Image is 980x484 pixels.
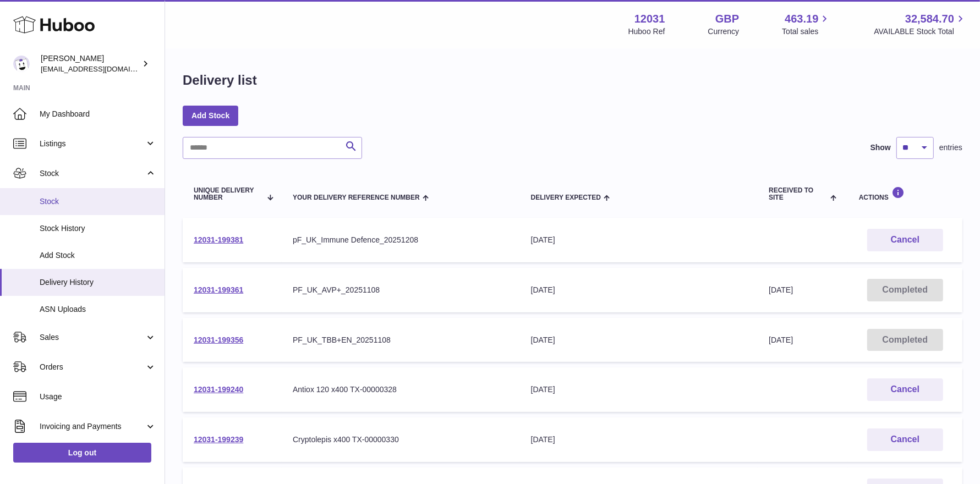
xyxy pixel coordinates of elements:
img: admin@makewellforyou.com [13,56,30,72]
div: [DATE] [531,435,747,445]
div: [PERSON_NAME] [41,53,140,74]
div: [DATE] [531,384,747,395]
a: 12031-199361 [194,285,243,294]
a: 32,584.70 AVAILABLE Stock Total [874,12,967,37]
a: 12031-199240 [194,385,243,394]
span: ASN Uploads [40,304,156,315]
a: 463.19 Total sales [782,12,831,37]
div: Currency [708,26,740,37]
span: Orders [40,362,145,372]
button: Cancel [867,428,943,451]
span: Stock History [40,223,156,234]
div: [DATE] [531,285,747,295]
button: Cancel [867,229,943,251]
strong: 12031 [634,12,665,26]
span: Unique Delivery Number [194,187,261,201]
a: Add Stock [183,106,238,125]
span: Listings [40,139,145,149]
h1: Delivery list [183,71,257,89]
div: [DATE] [531,335,747,345]
div: pF_UK_Immune Defence_20251208 [293,235,509,245]
div: PF_UK_AVP+_20251108 [293,285,509,295]
div: [DATE] [531,235,747,245]
span: Received to Site [769,187,827,201]
span: 32,584.70 [905,12,954,26]
a: 12031-199381 [194,235,243,244]
span: Your Delivery Reference Number [293,194,420,201]
span: Add Stock [40,250,156,261]
a: 12031-199356 [194,335,243,344]
div: Huboo Ref [628,26,665,37]
div: Actions [859,186,951,201]
span: [DATE] [769,335,793,344]
div: Cryptolepis x400 TX-00000330 [293,435,509,445]
span: Sales [40,332,145,343]
span: [EMAIL_ADDRESS][DOMAIN_NAME] [41,64,162,73]
span: Stock [40,168,145,179]
div: PF_UK_TBB+EN_20251108 [293,335,509,345]
label: Show [870,142,891,153]
span: Delivery Expected [531,194,601,201]
span: Invoicing and Payments [40,421,145,432]
a: 12031-199239 [194,435,243,444]
span: 463.19 [785,12,818,26]
div: Antiox 120 x400 TX-00000328 [293,384,509,395]
span: Total sales [782,26,831,37]
span: My Dashboard [40,109,156,119]
a: Log out [13,443,151,463]
span: Stock [40,196,156,207]
span: Usage [40,392,156,402]
span: entries [939,142,962,153]
strong: GBP [715,12,739,26]
span: Delivery History [40,277,156,288]
button: Cancel [867,378,943,401]
span: [DATE] [769,285,793,294]
span: AVAILABLE Stock Total [874,26,967,37]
